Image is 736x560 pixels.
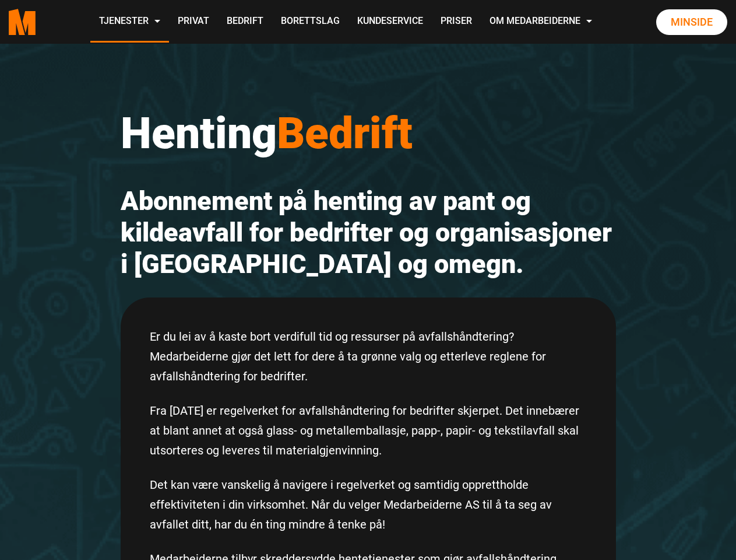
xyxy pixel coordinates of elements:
[218,1,272,43] a: Bedrift
[169,1,218,43] a: Privat
[150,401,587,460] p: Fra [DATE] er regelverket for avfallshåndtering for bedrifter skjerpet. Det innebærer at blant an...
[150,327,587,386] p: Er du lei av å kaste bort verdifull tid og ressurser på avfallshåndtering? Medarbeiderne gjør det...
[150,475,587,534] p: Det kan være vanskelig å navigere i regelverket og samtidig opprettholde effektiviteten i din vir...
[481,1,601,43] a: Om Medarbeiderne
[90,1,169,43] a: Tjenester
[432,1,481,43] a: Priser
[656,9,727,35] a: Minside
[272,1,348,43] a: Borettslag
[277,107,413,159] span: Bedrift
[121,185,616,280] h2: Abonnement på henting av pant og kildeavfall for bedrifter og organisasjoner i [GEOGRAPHIC_DATA] ...
[121,107,616,159] h1: Henting
[348,1,432,43] a: Kundeservice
